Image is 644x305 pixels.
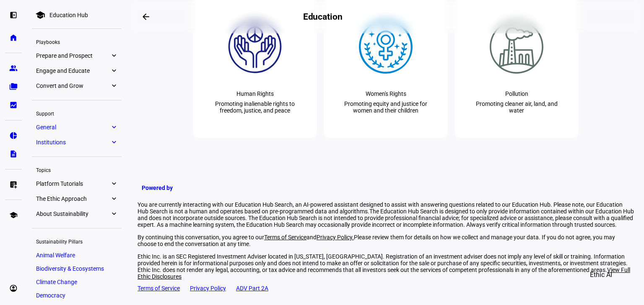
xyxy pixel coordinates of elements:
eth-mat-symbol: expand_more [110,210,117,218]
div: Topics [32,164,122,175]
eth-mat-symbol: expand_more [110,179,117,188]
p: You are currently interacting with our Education Hub Search, an AI-powered assistant designed to ... [138,201,634,228]
span: Climate Change [36,279,77,285]
a: description [5,146,22,162]
eth-mat-symbol: list_alt_add [9,180,18,189]
span: Platform Tutorials [36,180,110,187]
div: Promoting inalienable rights to freedom, justice, and peace [208,100,302,114]
img: womensRights.colored.svg [359,20,413,74]
eth-mat-symbol: expand_more [110,123,117,131]
a: Privacy Policy. [317,234,354,241]
img: pollution.colored.svg [490,20,543,74]
div: Playbooks [32,36,122,47]
eth-mat-symbol: expand_more [110,67,117,75]
eth-mat-symbol: left_panel_open [9,11,18,19]
span: View Full Ethic Disclosures [138,267,630,280]
eth-mat-symbol: school [9,211,18,219]
div: Human Rights [236,90,274,97]
eth-mat-symbol: expand_more [110,82,117,90]
a: bid_landscape [5,97,22,113]
eth-mat-symbol: expand_more [110,138,117,146]
span: Convert and Grow [36,82,110,89]
eth-mat-symbol: group [9,64,18,72]
span: The Ethic Approach [36,195,110,202]
div: Promoting equity and justice for women and their children [339,100,433,114]
div: Education Hub [49,12,88,18]
eth-mat-symbol: account_circle [9,284,18,292]
a: Powered by [138,180,202,195]
a: group [5,60,22,77]
a: Biodiversity & Ecosystems [32,263,122,274]
span: Ethic AI [590,265,612,285]
a: Climate Change [32,276,122,288]
mat-icon: school [35,10,45,20]
a: Terms of Service [138,285,180,292]
a: Animal Welfare [32,249,122,261]
a: Democracy [32,290,122,301]
span: About Sustainability [36,210,110,217]
div: Women's Rights [366,90,406,97]
a: Privacy Policy [190,285,226,292]
span: Democracy [36,292,65,299]
div: Pollution [505,90,528,97]
span: Biodiversity & Ecosystems [36,265,104,272]
div: Sustainability Pillars [32,235,122,247]
h2: Education [303,12,343,22]
span: Institutions [36,139,110,146]
span: Prepare and Prospect [36,52,110,59]
span: Engage and Educate [36,67,110,74]
eth-mat-symbol: bid_landscape [9,101,18,109]
a: Institutionsexpand_more [32,136,122,148]
a: Terms of Service [264,234,306,241]
a: ADV Part 2A [236,285,268,292]
div: Ethic Inc. is an SEC Registered Investment Adviser located in [US_STATE], [GEOGRAPHIC_DATA]. Regi... [138,253,634,280]
img: humanRights.colored.svg [228,20,282,74]
div: Promoting cleaner air, land, and water [470,100,563,114]
div: Support [32,107,122,119]
mat-icon: arrow_backwards [141,12,151,22]
a: pie_chart [5,127,22,144]
p: By continuing this conversation, you agree to our and Please review them for details on how we co... [138,234,634,247]
a: Generalexpand_more [32,121,122,133]
eth-mat-symbol: description [9,150,18,158]
eth-mat-symbol: pie_chart [9,131,18,140]
eth-mat-symbol: home [9,33,18,42]
a: folder_copy [5,78,22,95]
button: Ethic AI [578,265,624,285]
span: General [36,124,110,131]
eth-mat-symbol: expand_more [110,195,117,203]
eth-mat-symbol: expand_more [110,51,117,60]
eth-mat-symbol: folder_copy [9,82,18,91]
a: home [5,29,22,46]
span: Animal Welfare [36,252,75,259]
